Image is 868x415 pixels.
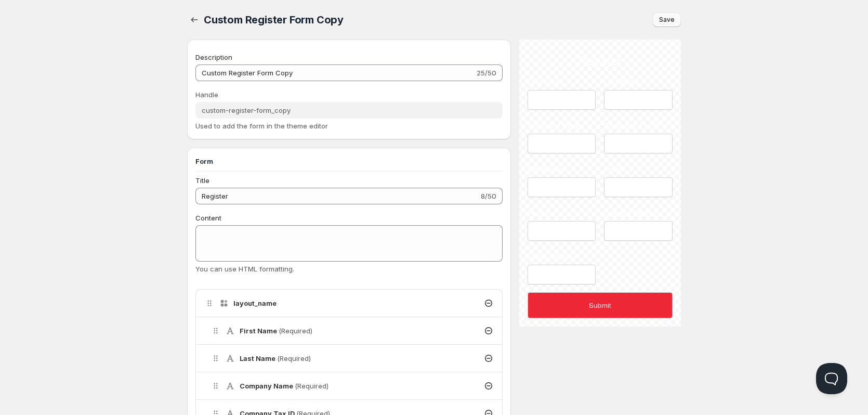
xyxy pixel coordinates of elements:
input: Private internal description [195,64,475,81]
label: EIN Number [528,164,596,175]
label: First Name [528,77,596,87]
button: Submit [528,292,673,318]
span: Title [195,176,209,185]
label: Company Tax ID [604,121,673,131]
h4: Company Name [240,381,328,391]
span: (Required) [279,327,312,335]
label: Billing Address [528,252,596,262]
div: Email [604,164,673,175]
span: Handle [195,90,218,99]
h4: First Name [240,326,312,336]
span: (Required) [295,382,328,390]
label: Last Name [604,77,673,87]
h3: Form [195,156,503,166]
label: Company Name [528,121,596,131]
span: Description [195,53,232,61]
label: Delivery Address [604,208,673,218]
span: Content [195,214,221,222]
iframe: Help Scout Beacon - Open [816,363,847,394]
h4: Last Name [240,353,311,364]
h4: layout_name [233,298,277,308]
button: Save [653,12,681,27]
label: Phone [528,208,596,218]
span: Custom Register Form Copy [204,14,344,26]
span: Used to add the form in the theme editor [195,122,328,130]
span: Save [659,16,675,24]
span: You can use HTML formatting. [195,265,294,273]
span: (Required) [277,354,311,362]
h2: Register [528,55,673,68]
